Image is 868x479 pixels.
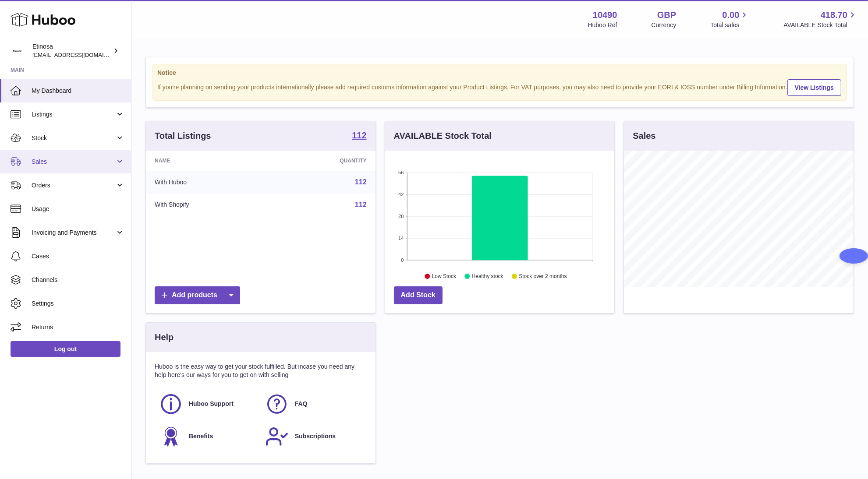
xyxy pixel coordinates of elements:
[32,252,124,261] span: Cases
[588,21,617,29] div: Huboo Ref
[398,192,404,197] text: 42
[32,229,115,237] span: Invoicing and Payments
[821,9,847,21] span: 418.70
[355,201,367,208] a: 112
[32,323,124,331] span: Returns
[146,171,269,194] td: With Huboo
[398,236,404,241] text: 14
[295,432,336,440] span: Subscriptions
[432,274,457,280] text: Low Stock
[783,21,857,29] span: AVAILABLE Stock Total
[189,432,213,440] span: Benefits
[398,214,404,219] text: 28
[472,274,504,280] text: Healthy stock
[593,9,617,21] strong: 10490
[157,78,842,96] div: If you're planning on sending your products internationally please add required customs informati...
[11,44,24,57] img: Wolphuk@gmail.com
[394,286,443,304] a: Add Stock
[398,170,404,175] text: 56
[32,299,124,308] span: Settings
[155,363,367,379] p: Huboo is the easy way to get your stock fulfilled. But incase you need any help here's our ways f...
[32,276,124,284] span: Channels
[159,392,256,416] a: Huboo Support
[155,331,174,343] h3: Help
[32,110,115,119] span: Listings
[519,274,567,280] text: Stock over 2 months
[394,130,492,142] h3: AVAILABLE Stock Total
[155,130,211,142] h3: Total Listings
[352,131,366,141] a: 112
[401,257,404,263] text: 0
[32,205,124,213] span: Usage
[32,42,111,59] div: Etinosa
[265,392,362,416] a: FAQ
[11,341,120,357] a: Log out
[32,87,124,95] span: My Dashboard
[787,79,841,96] a: View Listings
[355,178,367,186] a: 112
[269,151,375,171] th: Quantity
[783,9,857,29] a: 418.70 AVAILABLE Stock Total
[32,51,129,58] span: [EMAIL_ADDRESS][DOMAIN_NAME]
[159,425,256,448] a: Benefits
[155,286,240,304] a: Add products
[146,151,269,171] th: Name
[32,158,115,166] span: Sales
[352,131,366,140] strong: 112
[32,134,115,142] span: Stock
[146,194,269,216] td: With Shopify
[710,9,749,29] a: 0.00 Total sales
[295,400,308,408] span: FAQ
[723,9,740,21] span: 0.00
[633,130,655,142] h3: Sales
[652,21,677,29] div: Currency
[710,21,749,29] span: Total sales
[265,425,362,448] a: Subscriptions
[157,69,842,77] strong: Notice
[657,9,676,21] strong: GBP
[189,400,234,408] span: Huboo Support
[32,181,115,190] span: Orders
